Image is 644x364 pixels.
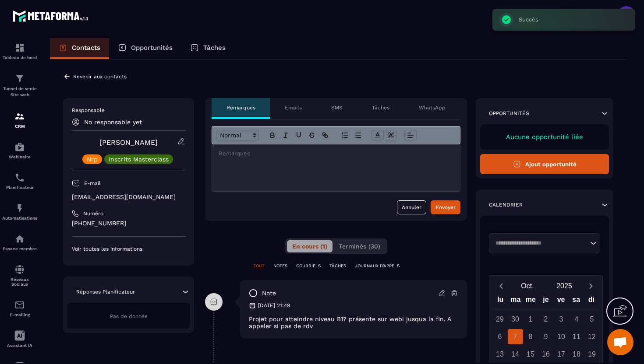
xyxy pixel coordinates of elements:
p: Emails [285,104,302,111]
p: Tunnel de vente Site web [2,86,37,98]
p: Planificateur [2,185,37,190]
div: 2 [538,311,554,327]
div: 29 [492,311,508,327]
a: Opportunités [109,38,181,59]
div: ma [508,294,524,309]
img: logo [12,8,91,24]
p: Remarques [226,104,255,111]
button: Open months overlay [509,278,546,294]
img: formation [14,42,25,53]
div: 15 [523,346,538,362]
p: No responsable yet [84,119,142,126]
div: 5 [584,311,600,327]
p: JOURNAUX D'APPELS [355,263,400,269]
p: Assistant IA [2,343,37,348]
p: Tableau de bord [2,55,37,60]
p: Tâches [203,44,226,52]
p: SMS [331,104,343,111]
p: Inscrits Masterclass [109,156,169,162]
a: social-networksocial-networkRéseaux Sociaux [2,258,37,293]
p: COURRIELS [296,263,321,269]
p: CRM [2,124,37,129]
div: 7 [508,329,523,344]
div: 6 [492,329,508,344]
p: [PHONE_NUMBER] [72,219,185,227]
div: 4 [569,311,584,327]
p: note [262,289,276,297]
img: formation [14,73,25,84]
p: Opportunités [489,110,529,117]
span: Terminés (30) [339,243,380,250]
img: automations [14,234,25,244]
a: automationsautomationsAutomatisations [2,196,37,227]
p: Projet pour atteindre niveau B1? présente sur webi jusqua la fin. A appeler si pas de rdv [249,315,458,329]
p: Responsable [72,107,185,114]
p: Calendrier [489,201,523,208]
p: E-mailing [2,312,37,317]
div: ve [553,294,569,309]
button: Next month [583,280,599,292]
p: Revenir aux contacts [73,73,127,80]
div: 1 [523,311,538,327]
p: Contacts [72,44,100,52]
p: Réseaux Sociaux [2,277,37,287]
p: Aucune opportunité liée [489,133,600,141]
a: automationsautomationsWebinaire [2,135,37,166]
a: Contacts [50,38,109,59]
div: me [523,294,538,309]
img: automations [14,203,25,213]
div: 19 [584,346,600,362]
button: Open years overlay [546,278,583,294]
p: Webinaire [2,154,37,159]
p: Espace membre [2,246,37,251]
a: schedulerschedulerPlanificateur [2,166,37,196]
p: WhatsApp [419,104,446,111]
div: 9 [538,329,554,344]
div: Ouvrir le chat [607,329,633,355]
input: Search for option [492,239,588,248]
p: Tâches [372,104,389,111]
div: 18 [569,346,584,362]
a: automationsautomationsEspace membre [2,227,37,258]
img: email [14,300,25,310]
p: Numéro [83,210,103,217]
div: 30 [508,311,523,327]
p: Nrp [87,156,98,162]
div: 10 [554,329,569,344]
p: NOTES [273,263,287,269]
a: emailemailE-mailing [2,293,37,324]
div: 8 [523,329,538,344]
p: Automatisations [2,216,37,220]
a: Tâches [181,38,234,59]
p: Réponses Planificateur [76,288,135,295]
button: En cours (1) [287,240,333,252]
img: social-network [14,264,25,275]
img: formation [14,111,25,122]
div: Envoyer [435,203,456,212]
a: formationformationTunnel de vente Site web [2,66,37,105]
p: Voir toutes les informations [72,245,185,252]
img: automations [14,142,25,152]
p: Opportunités [131,44,173,52]
div: sa [569,294,584,309]
div: Search for option [489,233,600,253]
p: TÂCHES [329,263,346,269]
div: je [538,294,554,309]
div: di [584,294,599,309]
a: formationformationTableau de bord [2,36,37,66]
div: 12 [584,329,600,344]
p: [EMAIL_ADDRESS][DOMAIN_NAME] [72,193,185,201]
div: lu [493,294,508,309]
button: Previous month [493,280,509,292]
img: scheduler [14,172,25,183]
div: 16 [538,346,554,362]
div: 14 [508,346,523,362]
span: Pas de donnée [110,313,148,319]
p: E-mail [84,180,101,187]
button: Envoyer [431,200,460,214]
div: 11 [569,329,584,344]
p: [DATE] 21:49 [258,302,290,309]
button: Annuler [397,200,426,214]
p: TOUT [253,263,265,269]
a: Assistant IA [2,324,37,354]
